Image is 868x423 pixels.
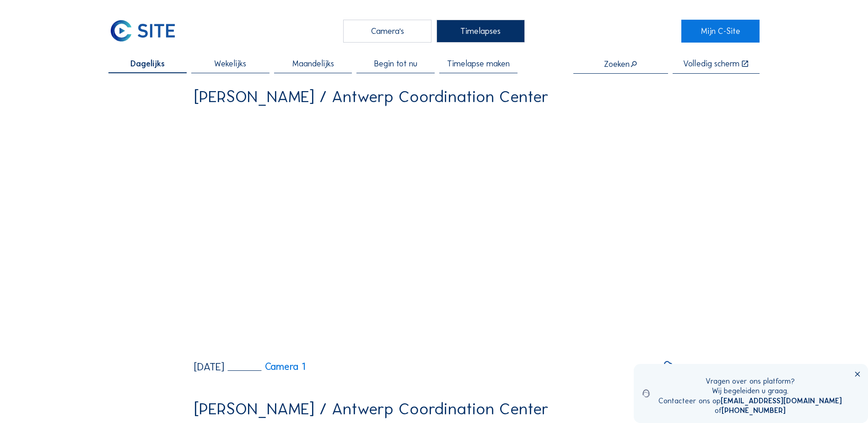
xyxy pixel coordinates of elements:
[194,88,549,105] div: [PERSON_NAME] / Antwerp Coordination Center
[658,376,842,386] div: Vragen over ons platform?
[658,396,842,406] div: Contacteer ons op
[292,60,334,68] span: Maandelijks
[447,60,510,68] span: Timelapse maken
[681,20,760,43] a: Mijn C-Site
[214,60,246,68] span: Wekelijks
[437,20,525,43] div: Timelapses
[194,362,224,372] div: [DATE]
[343,20,431,43] div: Camera's
[194,113,674,353] video: Your browser does not support the video tag.
[130,60,165,68] span: Dagelijks
[722,406,786,415] a: [PHONE_NUMBER]
[108,20,187,43] a: C-SITE Logo
[658,386,842,396] div: Wij begeleiden u graag.
[721,396,842,405] a: [EMAIL_ADDRESS][DOMAIN_NAME]
[374,60,417,68] span: Begin tot nu
[228,362,306,372] a: Camera 1
[194,401,549,417] div: [PERSON_NAME] / Antwerp Coordination Center
[108,20,177,43] img: C-SITE Logo
[683,60,739,68] div: Volledig scherm
[658,406,842,415] div: of
[642,376,650,410] img: operator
